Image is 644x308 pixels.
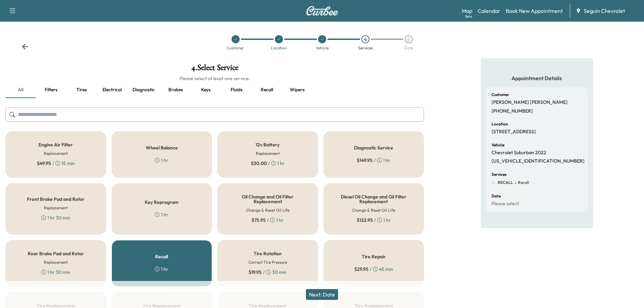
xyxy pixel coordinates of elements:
[155,211,168,218] div: 1 hr
[251,160,267,167] span: $ 30.00
[357,157,373,164] span: $ 149.95
[506,7,563,15] a: Book New Appointment
[492,150,546,156] p: Chevrolet Suburban 2022
[478,7,500,15] a: Calendar
[492,172,506,176] h6: Services
[191,82,221,98] button: Keys
[146,145,178,150] h5: Wheel Balance
[335,194,413,204] h5: Diesel Oil Change and Oil Filter Replacement
[155,157,168,164] div: 1 hr
[271,46,287,50] div: Location
[39,142,73,147] h5: Engine Air Filter
[357,157,390,164] div: / 1 hr
[5,64,424,75] h1: 4 . Select Service
[229,194,307,204] h5: Oil Change and Oil Filter Replacement
[37,160,75,167] div: / 15 min
[22,43,28,50] div: Back
[492,143,504,147] h6: Vehicle
[5,82,424,98] div: basic tabs example
[358,46,373,50] div: Services
[44,259,68,265] h6: Replacement
[498,180,513,185] span: RECALL
[5,75,424,82] h6: Please select at least one service.
[5,82,36,98] button: all
[354,266,368,273] span: $ 29.95
[405,35,413,43] div: 5
[492,129,536,135] p: [STREET_ADDRESS]
[492,122,508,126] h6: Location
[41,214,70,221] div: 1 hr 30 min
[513,179,517,186] span: -
[145,200,178,205] h5: Key Reprogram
[28,251,84,256] h5: Rear Brake Pad and Rotor
[66,82,97,98] button: Tires
[248,269,287,276] div: / 30 min
[492,108,533,114] p: [PHONE_NUMBER]
[492,93,509,97] h6: Customer
[27,197,85,202] h5: Front Brake Pad and Rotor
[357,217,373,223] span: $ 122.95
[246,207,289,213] h6: Change & Reset Oil Life
[462,7,472,15] a: MapBeta
[486,74,588,82] h5: Appointment Details
[492,158,585,164] p: [US_VEHICLE_IDENTIFICATION_NUMBER]
[316,46,329,50] div: Vehicle
[354,145,393,150] h5: Diagnostic Service
[517,180,529,185] span: Recall
[357,217,391,223] div: / 1 hr
[252,217,284,223] div: / 1 hr
[492,201,519,207] p: Please select
[584,7,625,15] span: Seguin Chevrolet
[248,259,287,265] h6: Correct Tire Pressure
[251,160,285,167] div: / 1 hr
[252,82,282,98] button: Recall
[352,207,395,213] h6: Change & Reset Oil Life
[160,82,191,98] button: Brakes
[155,266,168,273] div: 1 hr
[404,46,413,50] div: Date
[492,99,568,105] p: [PERSON_NAME] [PERSON_NAME]
[41,269,70,276] div: 1 hr 30 min
[362,254,386,259] h5: Tire Repair
[465,14,472,19] div: Beta
[97,82,127,98] button: Electrical
[361,35,369,43] div: 4
[155,254,168,259] h5: Recall
[256,142,280,147] h5: 12v Battery
[492,194,501,198] h6: Date
[252,217,266,223] span: $ 75.95
[44,205,68,211] h6: Replacement
[37,160,51,167] span: $ 49.95
[227,46,244,50] div: Customer
[306,289,338,300] button: Next: Date
[44,150,68,157] h6: Replacement
[306,6,338,16] img: Curbee Logo
[256,150,280,157] h6: Replacement
[36,82,66,98] button: Filters
[254,251,282,256] h5: Tire Rotation
[354,266,393,273] div: / 45 min
[127,82,160,98] button: Diagnostic
[248,269,262,276] span: $ 19.95
[282,82,312,98] button: Wipers
[221,82,252,98] button: Fluids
